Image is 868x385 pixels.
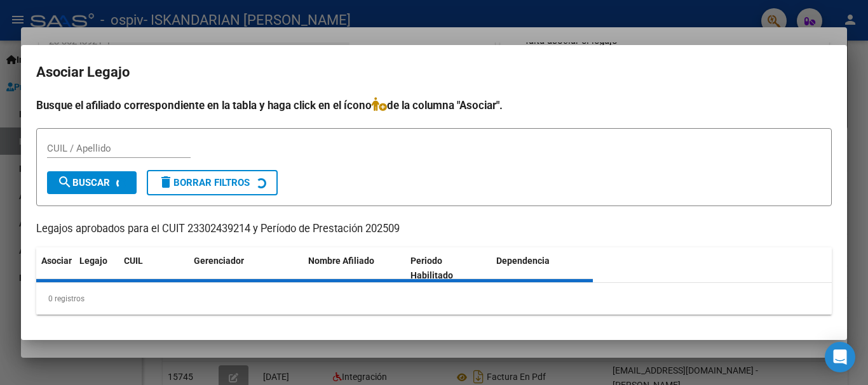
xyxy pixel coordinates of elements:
span: Gerenciador [194,256,244,266]
mat-icon: delete [158,174,173,190]
datatable-header-cell: CUIL [119,247,189,289]
datatable-header-cell: Periodo Habilitado [405,247,491,289]
datatable-header-cell: Dependencia [491,247,593,289]
span: Borrar Filtros [158,177,250,188]
span: Asociar [41,256,72,266]
span: Nombre Afiliado [308,256,374,266]
h4: Busque el afiliado correspondiente en la tabla y haga click en el ícono de la columna "Asociar". [36,97,832,114]
span: Legajo [79,256,107,266]
span: CUIL [124,256,143,266]
datatable-header-cell: Gerenciador [189,247,303,289]
span: Periodo Habilitado [410,256,453,280]
button: Borrar Filtros [147,170,278,195]
div: 0 registros [36,283,832,315]
h2: Asociar Legajo [36,60,832,84]
div: Open Intercom Messenger [825,342,855,372]
span: Buscar [57,177,110,188]
p: Legajos aprobados para el CUIT 23302439214 y Período de Prestación 202509 [36,221,832,237]
mat-icon: search [57,174,72,190]
datatable-header-cell: Asociar [36,247,74,289]
span: Dependencia [496,256,550,266]
button: Buscar [47,171,137,194]
datatable-header-cell: Legajo [74,247,119,289]
datatable-header-cell: Nombre Afiliado [303,247,405,289]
